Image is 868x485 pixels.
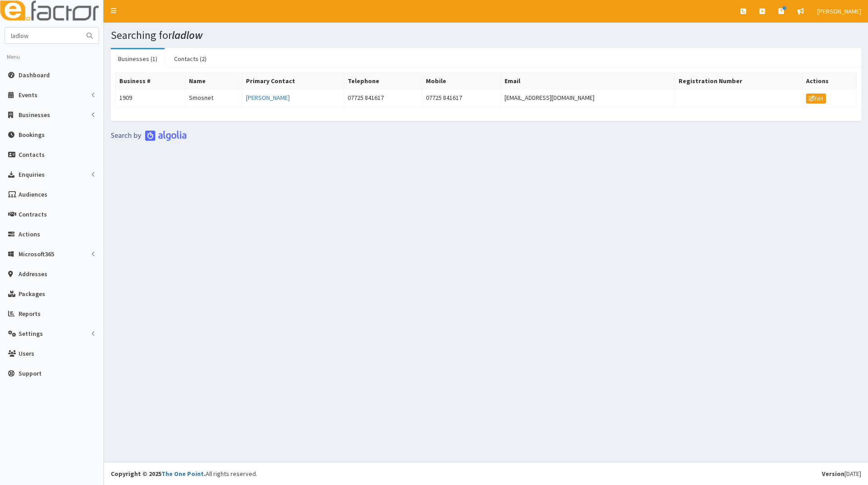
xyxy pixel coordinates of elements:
th: Email [500,73,675,89]
strong: Copyright © 2025 . [111,470,206,478]
a: Contacts (2) [167,49,214,68]
th: Actions [802,73,857,89]
td: [EMAIL_ADDRESS][DOMAIN_NAME] [500,89,675,108]
span: [PERSON_NAME] [817,7,861,15]
span: Microsoft365 [19,250,54,258]
td: 1909 [116,89,185,108]
b: Version [822,470,844,478]
span: Dashboard [19,71,50,79]
h1: Searching for [111,29,861,41]
td: 07725 841617 [344,89,422,108]
span: Contracts [19,210,47,218]
span: Settings [19,330,43,338]
th: Registration Number [675,73,802,89]
th: Primary Contact [242,73,344,89]
th: Telephone [344,73,422,89]
span: Addresses [19,270,47,278]
td: 07725 841617 [422,89,500,108]
input: Search... [5,28,81,43]
th: Name [185,73,242,89]
span: Reports [19,310,41,318]
i: ladlow [172,28,203,42]
footer: All rights reserved. [104,462,868,485]
a: Edit [806,94,826,104]
span: Actions [19,230,40,238]
span: Bookings [19,131,45,139]
td: Smosnet [185,89,242,108]
a: Businesses (1) [111,49,165,68]
span: Events [19,91,38,99]
span: Enquiries [19,170,45,179]
div: [DATE] [822,469,861,478]
a: The One Point [161,470,204,478]
th: Business # [116,73,185,89]
span: Audiences [19,190,47,198]
span: Businesses [19,111,50,119]
span: Support [19,369,42,377]
th: Mobile [422,73,500,89]
a: [PERSON_NAME] [246,94,290,102]
span: Contacts [19,151,45,159]
img: search-by-algolia-light-background.png [111,130,187,141]
span: Packages [19,290,45,298]
span: Users [19,349,34,358]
